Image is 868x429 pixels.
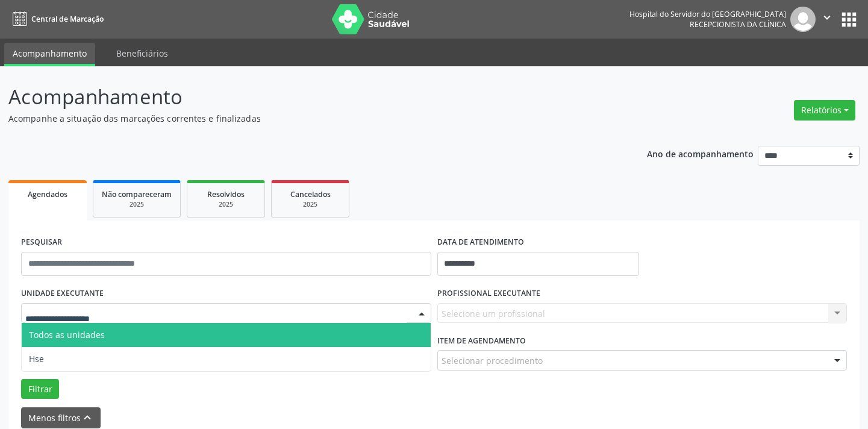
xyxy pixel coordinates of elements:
p: Acompanhamento [8,82,604,112]
span: Cancelados [290,189,331,199]
div: 2025 [102,200,172,209]
a: Beneficiários [108,43,176,64]
button: Filtrar [21,379,59,399]
a: Central de Marcação [8,9,104,29]
span: Resolvidos [207,189,245,199]
div: 2025 [196,200,256,209]
label: DATA DE ATENDIMENTO [437,233,524,252]
button: apps [838,9,860,30]
label: UNIDADE EXECUTANTE [21,284,104,303]
button: Relatórios [794,100,855,121]
button: Menos filtroskeyboard_arrow_up [21,407,101,428]
span: Todos as unidades [29,329,105,340]
div: 2025 [280,200,340,209]
a: Acompanhamento [4,43,95,66]
span: Recepcionista da clínica [690,19,786,30]
div: Hospital do Servidor do [GEOGRAPHIC_DATA] [629,9,786,19]
p: Ano de acompanhamento [647,146,754,161]
p: Acompanhe a situação das marcações correntes e finalizadas [8,112,604,125]
span: Central de Marcação [31,14,104,24]
label: Item de agendamento [437,331,526,350]
label: PROFISSIONAL EXECUTANTE [437,284,540,303]
span: Hse [29,353,44,365]
img: img [790,7,816,32]
span: Agendados [28,189,67,199]
span: Não compareceram [102,189,172,199]
i: keyboard_arrow_up [81,411,94,424]
span: Selecionar procedimento [442,354,543,367]
button:  [816,7,838,32]
i:  [820,11,834,24]
label: PESQUISAR [21,233,62,252]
